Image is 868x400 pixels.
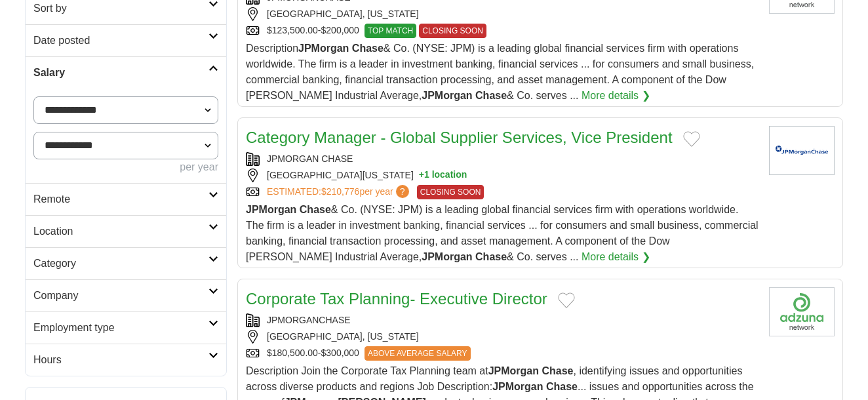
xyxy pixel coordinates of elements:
h2: Date posted [33,33,208,49]
a: Remote [26,183,226,215]
div: [GEOGRAPHIC_DATA], [US_STATE] [246,7,759,21]
a: JPMORGAN CHASE [267,153,353,164]
a: ESTIMATED:$210,776per year? [267,185,412,199]
img: JPMorgan Chase logo [769,126,835,175]
a: More details ❯ [582,249,650,265]
a: Employment type [26,311,226,344]
span: TOP MATCH [365,24,416,38]
a: Category [26,247,226,279]
h2: Sort by [33,1,208,16]
span: + [419,169,424,182]
span: $210,776 [321,186,359,197]
a: More details ❯ [582,88,650,104]
a: Location [26,215,226,247]
div: $180,500.00-$300,000 [246,346,759,361]
strong: Chase [300,204,331,215]
span: ? [396,185,409,198]
div: [GEOGRAPHIC_DATA][US_STATE] [246,169,759,182]
h2: Hours [33,352,208,368]
a: Salary [26,56,226,89]
span: CLOSING SOON [417,185,484,199]
strong: JPMorgan [492,381,543,392]
span: & Co. (NYSE: JPM) is a leading global financial services firm with operations worldwide. The firm... [246,204,759,262]
strong: Chase [542,365,573,376]
strong: JPMorgan [422,251,472,262]
strong: JPMorgan [298,43,349,54]
strong: Chase [546,381,578,392]
strong: Chase [475,251,507,262]
strong: JPMorgan [246,204,296,215]
a: Hours [26,344,226,376]
h2: Remote [33,191,208,207]
button: +1 location [419,169,467,182]
strong: JPMorgan [422,90,472,101]
a: Date posted [26,24,226,56]
div: per year [33,159,218,175]
strong: Chase [475,90,507,101]
button: Add to favorite jobs [683,131,700,147]
h2: Salary [33,65,208,81]
strong: Chase [352,43,384,54]
span: CLOSING SOON [419,24,486,38]
img: Company logo [769,287,835,336]
div: [GEOGRAPHIC_DATA], [US_STATE] [246,330,759,344]
strong: JPMorgan [488,365,539,376]
button: Add to favorite jobs [558,292,575,308]
h2: Category [33,256,208,271]
h2: Employment type [33,320,208,336]
span: Description & Co. (NYSE: JPM) is a leading global financial services firm with operations worldwi... [246,43,754,101]
a: Company [26,279,226,311]
a: Category Manager - Global Supplier Services, Vice President [246,129,673,146]
a: Corporate Tax Planning- Executive Director [246,290,547,308]
div: $123,500.00-$200,000 [246,24,759,38]
span: ABOVE AVERAGE SALARY [365,346,471,361]
h2: Location [33,224,208,239]
div: JPMORGANCHASE [246,313,759,327]
h2: Company [33,288,208,304]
